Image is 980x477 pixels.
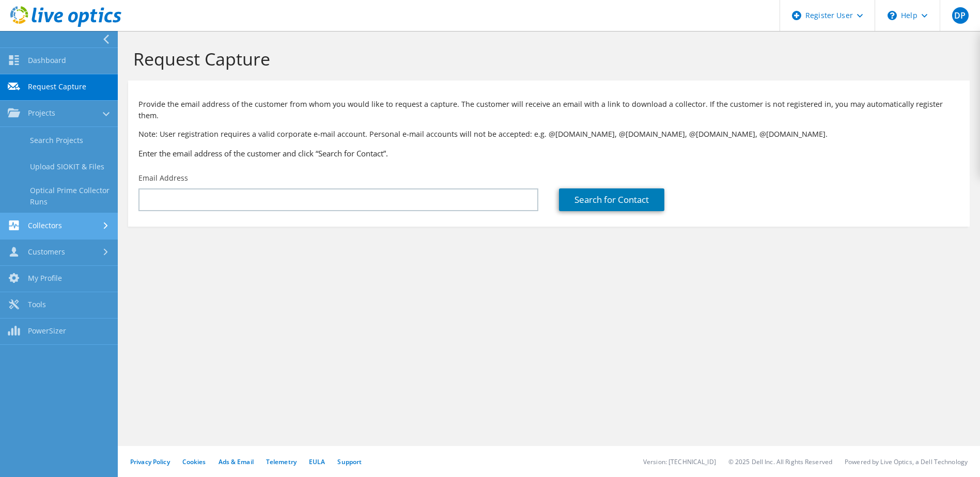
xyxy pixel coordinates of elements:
[309,457,325,466] a: EULA
[728,457,832,466] li: © 2025 Dell Inc. All Rights Reserved
[559,188,664,211] a: Search for Contact
[130,457,170,466] a: Privacy Policy
[138,129,959,140] p: Note: User registration requires a valid corporate e-mail account. Personal e-mail accounts will ...
[337,457,362,466] a: Support
[138,173,188,183] label: Email Address
[138,99,959,121] p: Provide the email address of the customer from whom you would like to request a capture. The cust...
[888,11,897,20] svg: \n
[266,457,297,466] a: Telemetry
[845,457,968,466] li: Powered by Live Optics, a Dell Technology
[952,7,969,24] span: DP
[182,457,206,466] a: Cookies
[138,148,959,159] h3: Enter the email address of the customer and click “Search for Contact”.
[133,48,959,70] h1: Request Capture
[643,457,716,466] li: Version: [TECHNICAL_ID]
[219,457,254,466] a: Ads & Email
